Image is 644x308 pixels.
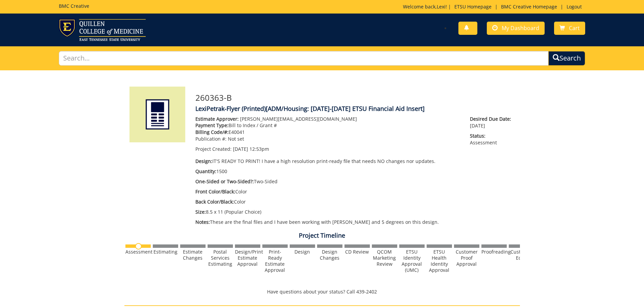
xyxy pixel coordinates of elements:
input: Search... [59,51,549,66]
span: [ADM/Housing: [DATE]-[DATE] ETSU Financial Aid Insert] [266,104,425,113]
p: These are the final files and I have been working with [PERSON_NAME] and 5 degrees on this design. [195,219,460,226]
img: no [135,243,142,250]
div: ETSU Health Identity Approval [427,249,452,273]
span: Billing Code/#: [195,129,229,135]
div: Design Changes [317,249,342,261]
span: Estimate Approver: [195,116,239,122]
img: ETSU logo [59,19,146,41]
h4: Project Timeline [124,232,520,239]
div: Estimate Changes [180,249,206,261]
p: E40041 [195,129,460,136]
div: CD Review [344,249,370,255]
p: Bill to Index / Grant # [195,122,460,129]
a: My Dashboard [487,22,545,35]
p: 1500 [195,168,460,175]
span: Publication #: [195,136,226,142]
span: Front Color/Black: [195,188,235,195]
div: Design/Print Estimate Approval [235,249,260,267]
span: Quantity: [195,168,216,174]
span: Size: [195,209,206,215]
div: Design [290,249,315,255]
p: Color [195,188,460,195]
div: Postal Services Estimating [208,249,233,267]
span: Project Created: [195,146,232,152]
span: Not set [228,136,244,142]
div: Assessment [125,249,151,255]
div: Proofreading [481,249,507,255]
p: IT'S READY TO PRINT! I have a high resolution print-ready file that needs NO changes nor updates. [195,158,460,165]
span: One-Sided or Two-Sided?: [195,178,254,185]
div: QCOM Marketing Review [372,249,397,267]
p: Welcome back, ! | | | [403,3,585,10]
div: ETSU Identity Approval (UMC) [399,249,425,273]
a: Logout [563,3,585,10]
h3: 260363-B [195,93,515,102]
button: Search [548,51,585,66]
p: Assessment [470,133,515,146]
p: [PERSON_NAME][EMAIL_ADDRESS][DOMAIN_NAME] [195,116,460,122]
span: Cart [569,24,580,32]
span: Status: [470,133,515,139]
span: [DATE] 12:53pm [233,146,269,152]
span: Back Color/Black: [195,198,234,205]
span: Notes: [195,219,210,225]
div: Print-Ready Estimate Approval [262,249,288,273]
a: BMC Creative Homepage [498,3,560,10]
img: Product featured image [129,87,185,142]
a: ETSU Homepage [451,3,495,10]
span: My Dashboard [502,24,539,32]
p: Have questions about your status? Call 439-2402 [124,288,520,295]
p: Color [195,198,460,205]
p: [DATE] [470,116,515,129]
div: Estimating [153,249,178,255]
a: Lexi [437,3,446,10]
p: Two-Sided [195,178,460,185]
span: Payment Type: [195,122,229,128]
h4: LexiPetrak-Flyer (Printed) [195,105,515,112]
div: Customer Proof Approval [454,249,479,267]
span: Desired Due Date: [470,116,515,122]
span: Design: [195,158,212,164]
div: Customer Edits [509,249,534,261]
p: 8.5 x 11 (Popular Choice) [195,209,460,215]
h5: BMC Creative [59,3,89,8]
a: Cart [554,22,585,35]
